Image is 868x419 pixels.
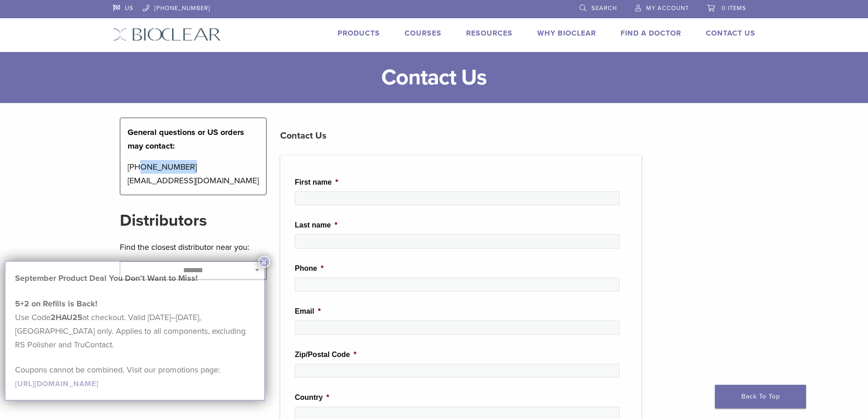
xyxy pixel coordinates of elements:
[621,29,681,38] a: Find A Doctor
[591,5,617,12] span: Search
[295,307,321,316] label: Email
[128,127,244,151] strong: General questions or US orders may contact:
[295,350,356,360] label: Zip/Postal Code
[15,297,255,352] p: Use Code at checkout. Valid [DATE]–[DATE], [GEOGRAPHIC_DATA] only. Applies to all components, exc...
[113,28,221,41] img: Bioclear
[128,160,259,187] p: [PHONE_NUMBER] [EMAIL_ADDRESS][DOMAIN_NAME]
[15,273,198,283] strong: September Product Deal You Don’t Want to Miss!
[120,240,267,254] p: Find the closest distributor near you:
[295,264,324,274] label: Phone
[715,385,806,409] a: Back To Top
[15,299,98,309] strong: 5+2 on Refills is Back!
[646,5,689,12] span: My Account
[51,312,82,322] strong: 2HAU25
[280,125,642,147] h3: Contact Us
[15,379,98,388] a: [URL][DOMAIN_NAME]
[405,29,442,38] a: Courses
[120,210,267,232] h2: Distributors
[295,178,338,187] label: First name
[338,29,380,38] a: Products
[537,29,596,38] a: Why Bioclear
[15,363,255,390] p: Coupons cannot be combined. Visit our promotions page:
[295,221,337,230] label: Last name
[295,393,329,403] label: Country
[258,256,270,268] button: Close
[466,29,513,38] a: Resources
[706,29,755,38] a: Contact Us
[722,5,746,12] span: 0 items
